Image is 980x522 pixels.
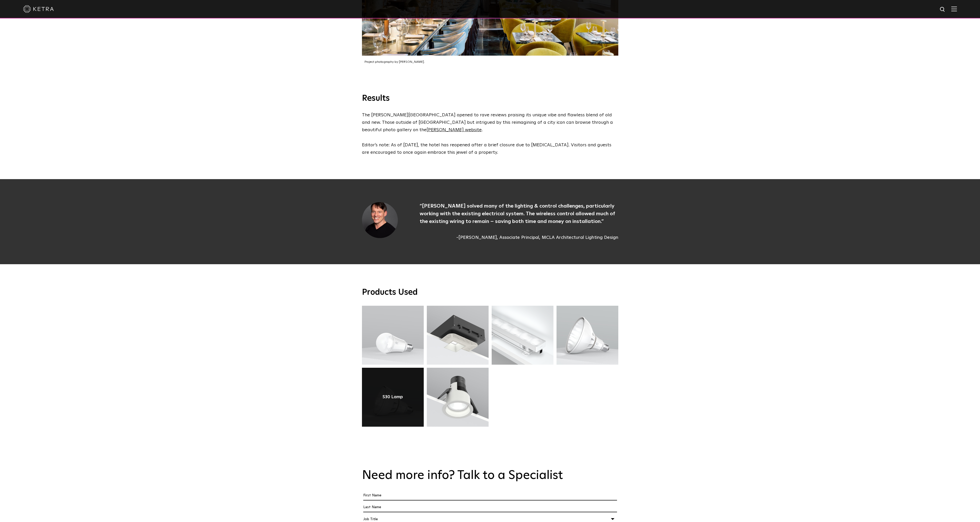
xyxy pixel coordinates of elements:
img: ketra-logo-2019-white [23,5,54,13]
img: Hamburger%20Nav.svg [951,6,957,11]
span: The [PERSON_NAME][GEOGRAPHIC_DATA] opened to rave reviews praising its unique vibe and flawless b... [362,113,613,132]
span: -[PERSON_NAME], Associate Principal, MCLA Architectural Lighting Design [420,234,618,241]
h3: Products Used [362,287,618,298]
h2: Need more info? Talk to a Specialist [362,468,618,483]
input: First Name [363,491,617,500]
img: SG Headshot [362,202,398,238]
span: Editor’s note: As of [DATE], the hotel has reopened after a brief closure due to [MEDICAL_DATA]. ... [362,143,611,155]
img: search icon [939,6,946,13]
p: “[PERSON_NAME] solved many of the lighting & control challenges, particularly working with the ex... [420,202,618,225]
h3: Results [362,93,618,104]
a: [PERSON_NAME] website [427,128,482,132]
a: S30 Lamp [382,395,403,400]
input: Last Name [363,503,617,512]
p: Project photography by [PERSON_NAME]. [365,59,618,65]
